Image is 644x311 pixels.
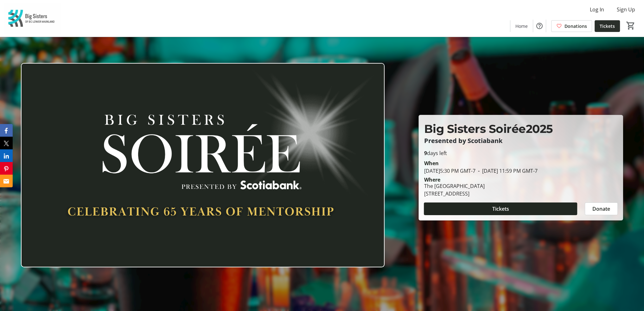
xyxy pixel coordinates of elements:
[492,205,509,213] span: Tickets
[424,137,618,144] p: Presented by Scotiabank
[510,20,533,32] a: Home
[475,167,482,174] span: -
[475,167,537,174] span: [DATE] 11:59 PM GMT-7
[424,190,484,197] div: [STREET_ADDRESS]
[515,23,528,29] span: Home
[533,20,546,32] button: Help
[424,149,618,157] p: days left
[590,6,604,13] span: Log In
[585,202,618,215] button: Donate
[424,182,484,190] div: The [GEOGRAPHIC_DATA]
[424,120,618,137] p: Big Sisters Soirée
[424,167,475,174] span: [DATE] 5:30 PM GMT-7
[625,20,636,31] button: Cart
[564,23,587,29] span: Donations
[424,159,438,167] div: When
[612,4,640,15] button: Sign Up
[585,4,609,15] button: Log In
[424,150,427,157] span: 9
[617,6,635,13] span: Sign Up
[551,20,592,32] a: Donations
[592,205,610,213] span: Donate
[595,20,620,32] a: Tickets
[4,3,60,34] img: Big Sisters of BC Lower Mainland's Logo
[424,202,577,215] button: Tickets
[424,177,440,182] div: Where
[526,122,552,136] span: 2025
[21,63,385,267] img: Campaign CTA Media Photo
[600,23,615,29] span: Tickets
